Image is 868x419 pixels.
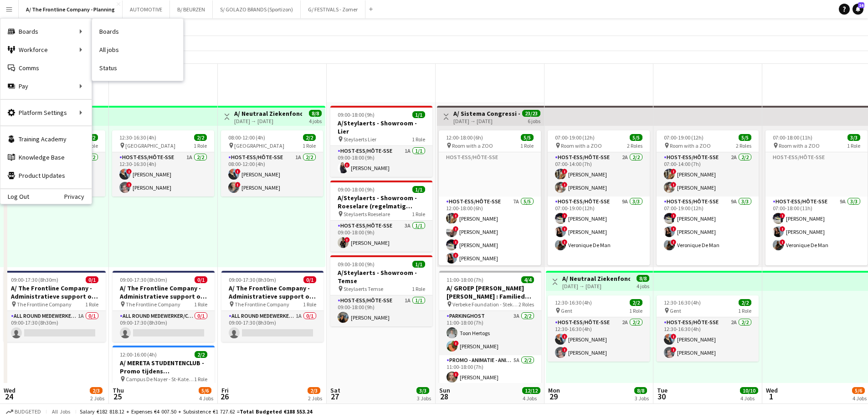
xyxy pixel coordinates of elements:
div: 6 jobs [528,117,540,124]
app-card-role: Host-ess/Hôte-sse2A2/212:30-16:30 (4h)![PERSON_NAME]![PERSON_NAME] [657,317,759,362]
app-card-role: Host-ess/Hôte-sse2A2/207:00-14:00 (7h)![PERSON_NAME]![PERSON_NAME] [548,152,650,197]
a: Log Out [0,193,29,200]
span: 0/1 [195,276,207,283]
span: 12:00-16:00 (4h) [120,351,157,358]
span: Thu [113,386,124,394]
span: 1 Role [412,136,425,143]
span: 07:00-19:00 (12h) [555,134,595,141]
a: Boards [92,22,183,41]
div: 09:00-18:00 (9h)1/1A/Steylaerts - Showroom - Roeselare (regelmatig terugkerende opdracht) Steylae... [330,181,432,252]
div: 3 Jobs [417,395,431,402]
span: ! [562,169,567,174]
span: 07:00-18:00 (11h) [773,134,812,141]
span: ! [562,347,567,352]
div: [DATE] → [DATE] [562,283,630,290]
app-job-card: 09:00-18:00 (9h)1/1A/Steylaerts - Showroom - Temse Steylaerts Temse1 RoleHost-ess/Hôte-sse1A1/109... [330,255,432,326]
span: ! [562,334,567,339]
a: All jobs [92,41,183,59]
span: ! [453,213,458,218]
span: 3/3 [847,134,860,141]
div: 08:00-12:00 (4h)2/2 [GEOGRAPHIC_DATA]1 RoleHost-ess/Hôte-sse1A2/208:00-12:00 (4h)![PERSON_NAME]![... [221,130,323,197]
h3: A/ The Frontline Company - Administratieve support op TFC Kantoor [221,284,324,300]
span: 1 Role [738,307,751,314]
div: Platform Settings [0,103,92,122]
span: ! [562,226,567,232]
span: 2 Roles [519,301,534,308]
h3: A/Steylaerts - Showroom - Temse [330,269,432,285]
span: ! [562,182,567,187]
span: 1/1 [412,186,425,193]
app-job-card: 12:30-16:30 (4h)2/2 Gent1 RoleHost-ess/Hôte-sse2A2/212:30-16:30 (4h)![PERSON_NAME]![PERSON_NAME] [657,295,759,362]
span: Room with a ZOO [561,142,602,149]
div: 3 Jobs [635,395,649,402]
app-card-role: Host-ess/Hôte-sse3A1/109:00-18:00 (9h)![PERSON_NAME] [330,221,432,252]
span: 25 [111,391,124,402]
span: 8/8 [637,275,649,282]
span: ! [671,239,676,245]
app-job-card: 11:00-18:00 (7h)4/4A/ GROEP [PERSON_NAME] [PERSON_NAME] : Familiedag - [PERSON_NAME] Foundation S... [439,271,541,399]
span: Wed [766,386,778,394]
span: ! [780,213,785,218]
span: 12:30-16:30 (4h) [119,134,156,141]
span: 16 [858,2,864,8]
h3: A/ Neutraal Ziekenfonds Vlaanderen (NZVL) - [GEOGRAPHIC_DATA] - 29-30/09+02-03/10 [562,274,630,283]
div: 09:00-17:30 (8h30m)0/1A/ The Frontline Company - Administratieve support op TFC Kantoor The Front... [113,271,215,342]
app-card-role: Host-ess/Hôte-sse7A5/512:00-18:00 (6h)![PERSON_NAME]![PERSON_NAME]![PERSON_NAME]![PERSON_NAME] [439,197,541,280]
app-job-card: 12:30-16:30 (4h)2/2 Gent1 RoleHost-ess/Hôte-sse2A2/212:30-16:30 (4h)![PERSON_NAME]![PERSON_NAME] [548,295,650,362]
span: ! [126,169,132,174]
span: The Frontline Company [126,301,180,308]
app-job-card: 07:00-18:00 (11h)3/3 Room with a ZOO1 RoleHost-ess/Hôte-sseHost-ess/Hôte-sse9A3/307:00-18:00 (11h... [765,130,868,265]
div: 2 Jobs [308,395,322,402]
span: 09:00-18:00 (9h) [338,111,375,118]
button: S/ GOLAZO BRANDS (Sportizon) [213,0,301,18]
span: ! [671,213,676,218]
a: 16 [853,4,863,15]
span: 0/1 [303,276,316,283]
span: 12:30-16:30 (4h) [555,299,592,306]
span: 28 [438,391,450,402]
span: ! [344,162,350,168]
app-job-card: 12:00-18:00 (6h)5/5 Room with a ZOO1 RoleHost-ess/Hôte-sseHost-ess/Hôte-sse7A5/512:00-18:00 (6h)!... [439,130,541,265]
span: 1 Role [629,307,642,314]
app-card-role: All Round medewerker/collaborateur1A0/109:00-17:30 (8h30m) [4,311,106,342]
a: Status [92,59,183,77]
span: 1/1 [412,261,425,268]
span: 2/3 [90,387,103,394]
app-card-role-placeholder: Host-ess/Hôte-sse [765,152,868,197]
div: 2 Jobs [90,395,104,402]
span: 1 Role [194,376,207,383]
app-card-role: Host-ess/Hôte-sse9A3/307:00-19:00 (12h)![PERSON_NAME]![PERSON_NAME]!Veronique De Man [548,197,650,280]
span: 1 Role [412,211,425,217]
span: 09:00-17:30 (8h30m) [11,276,58,283]
span: ! [453,341,459,346]
span: 24 [2,391,15,402]
span: ! [671,182,676,187]
button: G/ FESTIVALS - Zomer [301,0,365,18]
app-card-role-placeholder: Host-ess/Hôte-sse [439,152,541,197]
span: 2/2 [194,134,207,141]
div: Boards [0,22,92,41]
span: 07:00-19:00 (12h) [664,134,704,141]
span: ! [126,182,132,187]
div: [DATE] → [DATE] [234,118,302,124]
span: 5/5 [739,134,751,141]
span: Steylaerts Roeselare [344,211,390,217]
span: 12/12 [522,387,540,394]
span: 12:30-16:30 (4h) [664,299,701,306]
div: Pay [0,77,92,95]
span: 23/23 [522,110,540,117]
span: ! [453,226,458,232]
span: Sun [439,386,450,394]
span: 0/1 [86,276,98,283]
app-job-card: 09:00-17:30 (8h30m)0/1A/ The Frontline Company - Administratieve support op TFC Kantoor The Front... [4,271,106,342]
span: ! [453,239,458,245]
span: 10/10 [740,387,758,394]
button: Budgeted [5,407,42,417]
span: Gent [561,307,572,314]
span: 26 [220,391,229,402]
